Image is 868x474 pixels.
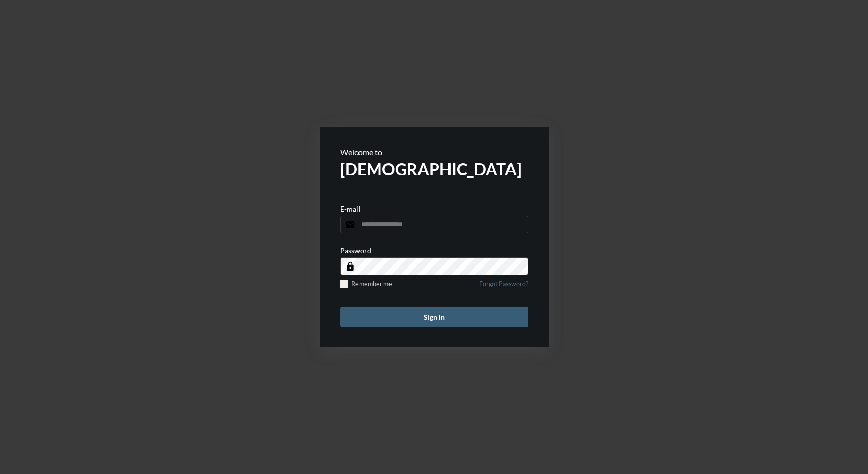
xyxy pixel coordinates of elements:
[479,280,528,294] a: Forgot Password?
[340,204,361,213] p: E-mail
[340,147,528,157] p: Welcome to
[340,307,528,327] button: Sign in
[340,159,528,179] h2: [DEMOGRAPHIC_DATA]
[340,280,392,288] label: Remember me
[340,246,371,255] p: Password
